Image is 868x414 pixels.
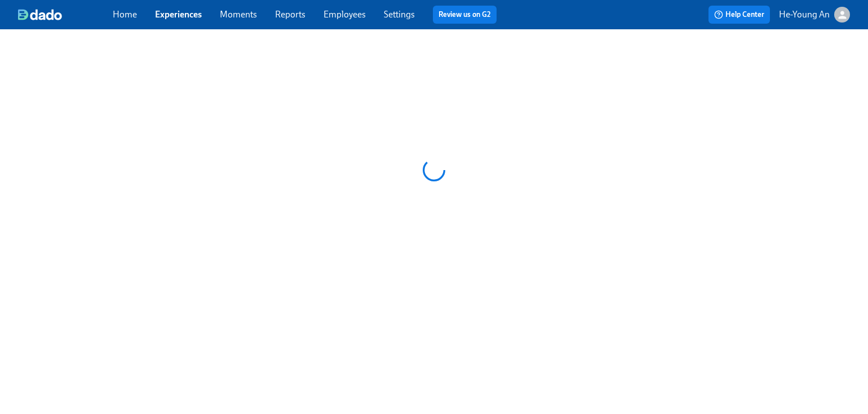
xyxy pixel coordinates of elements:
[384,9,415,20] a: Settings
[18,9,62,20] img: dado
[275,9,305,20] a: Reports
[714,9,764,20] span: Help Center
[18,9,113,20] a: dado
[324,9,366,20] a: Employees
[220,9,257,20] a: Moments
[708,6,770,24] button: Help Center
[113,9,137,20] a: Home
[779,8,830,21] p: He-Young An
[433,6,497,24] button: Review us on G2
[779,7,850,23] button: He-Young An
[155,9,202,20] a: Experiences
[439,9,491,20] a: Review us on G2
